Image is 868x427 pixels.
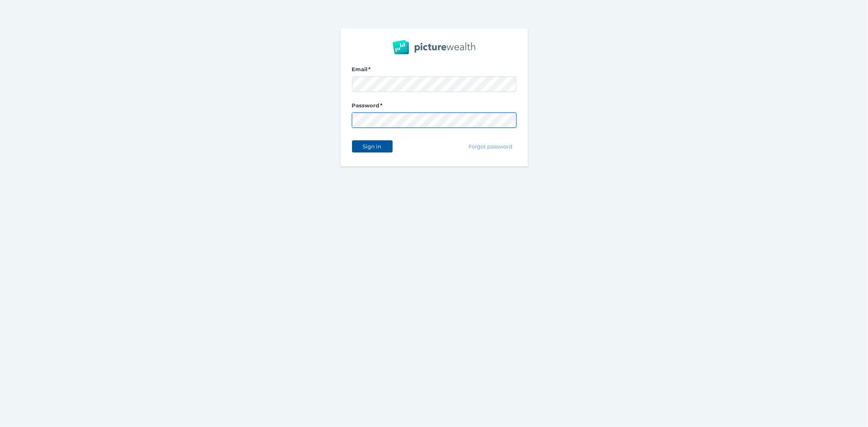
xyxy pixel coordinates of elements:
[352,66,516,76] label: Email
[359,143,385,150] span: Sign in
[352,102,516,113] label: Password
[464,140,516,152] button: Forgot password
[352,140,393,152] button: Sign in
[465,143,516,150] span: Forgot password
[393,40,475,54] img: PW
